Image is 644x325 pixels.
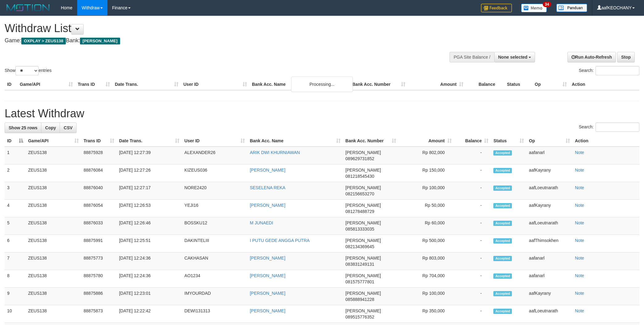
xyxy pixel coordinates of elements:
[575,220,584,225] a: Note
[345,262,374,267] span: Copy 083831249131 to clipboard
[454,288,491,305] td: -
[182,147,247,165] td: ALEXANDER26
[5,270,26,288] td: 8
[345,227,374,231] span: Copy 085813333035 to clipboard
[5,22,423,35] h1: Withdraw List
[26,305,81,323] td: ZEUS138
[26,165,81,182] td: ZEUS138
[575,308,584,313] a: Note
[617,52,635,62] a: Stop
[596,123,639,132] input: Search:
[5,182,26,200] td: 3
[117,270,182,288] td: [DATE] 12:24:36
[345,209,374,214] span: Copy 081278488729 to clipboard
[5,200,26,217] td: 4
[182,200,247,217] td: YEJI16
[80,38,120,44] span: [PERSON_NAME]
[26,252,81,270] td: ZEUS138
[5,217,26,235] td: 5
[567,52,616,62] a: Run Auto-Refresh
[521,4,547,12] img: Button%20Memo.svg
[345,185,381,190] span: [PERSON_NAME]
[181,79,249,90] th: User ID
[345,191,374,196] span: Copy 082156653270 to clipboard
[345,238,381,243] span: [PERSON_NAME]
[454,252,491,270] td: -
[5,107,639,120] h1: Latest Withdraw
[408,79,466,90] th: Amount
[575,150,584,155] a: Note
[5,305,26,323] td: 10
[182,305,247,323] td: DEWI131313
[493,273,512,279] span: Accepted
[81,182,117,200] td: 88876040
[5,235,26,252] td: 6
[343,135,399,147] th: Bank Acc. Number: activate to sort column ascending
[117,165,182,182] td: [DATE] 12:27:26
[26,235,81,252] td: ZEUS138
[117,252,182,270] td: [DATE] 12:24:36
[81,270,117,288] td: 88875780
[250,220,273,225] a: M JUNAEDI
[532,79,569,90] th: Op
[556,4,587,12] img: panduan.png
[81,305,117,323] td: 88875873
[454,182,491,200] td: -
[345,244,374,249] span: Copy 082134369645 to clipboard
[493,238,512,244] span: Accepted
[491,135,526,147] th: Status: activate to sort column ascending
[493,309,512,314] span: Accepted
[5,123,41,133] a: Show 25 rows
[250,168,285,173] a: [PERSON_NAME]
[291,77,353,92] div: Processing...
[182,135,247,147] th: User ID: activate to sort column ascending
[579,123,639,132] label: Search:
[345,203,381,208] span: [PERSON_NAME]
[26,270,81,288] td: ZEUS138
[493,185,512,191] span: Accepted
[399,270,454,288] td: Rp 704,000
[454,147,491,165] td: -
[399,288,454,305] td: Rp 100,000
[575,238,584,243] a: Note
[493,291,512,296] span: Accepted
[250,203,285,208] a: [PERSON_NAME]
[575,273,584,278] a: Note
[64,125,73,130] span: CSV
[466,79,504,90] th: Balance
[454,217,491,235] td: -
[117,200,182,217] td: [DATE] 12:26:53
[575,168,584,173] a: Note
[250,256,285,260] a: [PERSON_NAME]
[526,217,572,235] td: aafLoeutnarath
[345,315,374,319] span: Copy 089515776352 to clipboard
[526,288,572,305] td: aafKayrany
[81,217,117,235] td: 88876033
[526,200,572,217] td: aafKayrany
[15,66,39,75] select: Showentries
[454,305,491,323] td: -
[454,270,491,288] td: -
[345,150,381,155] span: [PERSON_NAME]
[493,221,512,226] span: Accepted
[543,2,551,7] span: 34
[117,288,182,305] td: [DATE] 12:23:01
[345,156,374,161] span: Copy 089629731852 to clipboard
[81,165,117,182] td: 88876084
[5,252,26,270] td: 7
[575,185,584,190] a: Note
[26,217,81,235] td: ZEUS138
[250,308,285,313] a: [PERSON_NAME]
[81,252,117,270] td: 88875773
[5,147,26,165] td: 1
[481,4,512,12] img: Feedback.jpg
[182,252,247,270] td: CAKHASAN
[569,79,639,90] th: Action
[345,174,374,179] span: Copy 081218545430 to clipboard
[45,125,56,130] span: Copy
[526,305,572,323] td: aafLoeutnarath
[5,3,52,12] img: MOTION_logo.png
[41,123,60,133] a: Copy
[5,66,52,75] label: Show entries
[345,291,381,296] span: [PERSON_NAME]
